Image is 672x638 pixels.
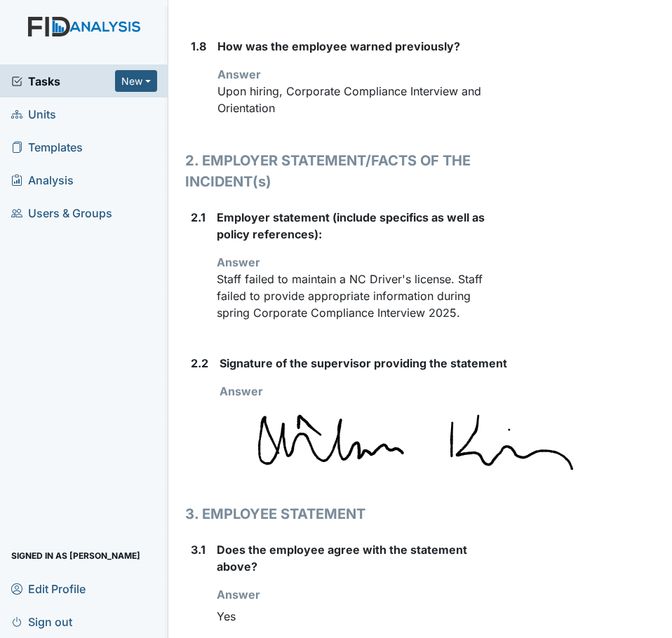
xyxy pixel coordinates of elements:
[217,271,492,321] p: Staff failed to maintain a NC Driver's license. Staff failed to provide appropriate information d...
[220,384,263,398] strong: Answer
[11,578,86,599] span: Edit Profile
[220,355,507,372] label: Signature of the supervisor providing the statement
[191,541,206,558] label: 3.1
[11,169,74,191] span: Analysis
[191,209,206,226] label: 2.1
[217,83,492,116] p: Upon hiring, Corporate Compliance Interview and Orientation
[217,588,260,602] strong: Answer
[11,136,83,158] span: Templates
[220,400,640,470] img: YAAAAASUVORK5CYII=
[217,38,460,55] label: How was the employee warned previously?
[217,255,260,269] strong: Answer
[217,209,492,243] label: Employer statement (include specifics as well as policy references):
[11,73,115,90] a: Tasks
[11,545,140,566] span: Signed in as [PERSON_NAME]
[115,70,157,92] button: New
[191,355,208,372] label: 2.2
[185,503,492,524] h1: 3. EMPLOYEE STATEMENT
[217,541,492,575] label: Does the employee agree with the statement above?
[11,202,112,224] span: Users & Groups
[191,38,206,55] label: 1.8
[217,603,492,630] div: Yes
[11,611,72,632] span: Sign out
[185,150,492,192] h1: 2. EMPLOYER STATEMENT/FACTS OF THE INCIDENT(s)
[217,67,261,81] strong: Answer
[11,103,56,125] span: Units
